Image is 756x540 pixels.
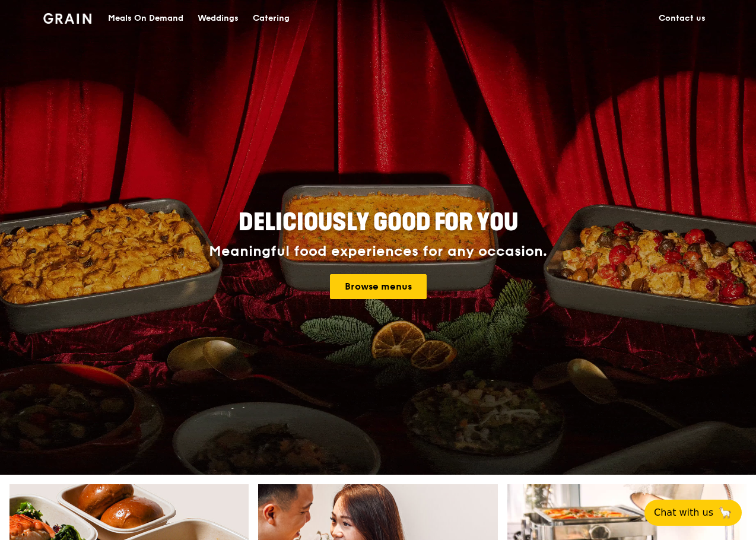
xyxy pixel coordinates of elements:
a: Weddings [190,1,246,36]
a: Contact us [652,1,713,36]
img: Grain [43,13,91,24]
button: Chat with us🦙 [644,500,742,526]
div: Meals On Demand [108,1,183,36]
div: Catering [253,1,290,36]
div: Weddings [198,1,239,36]
span: Chat with us [654,506,713,520]
span: 🦙 [718,506,732,520]
div: Meaningful food experiences for any occasion. [164,243,592,260]
a: Catering [246,1,297,36]
a: Browse menus [330,274,427,299]
span: Deliciously good for you [239,208,518,237]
